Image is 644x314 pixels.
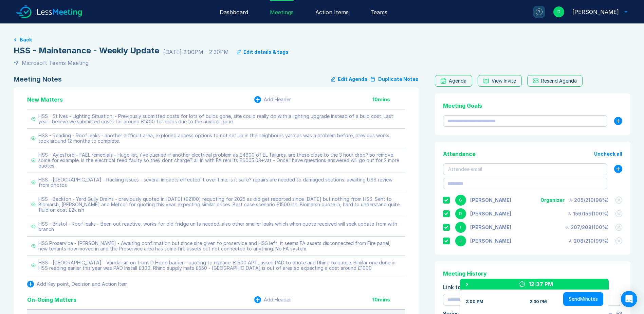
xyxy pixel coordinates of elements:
div: HSS - Beckton - Yard Gully Drains - previously quoted in [DATE] (£2100) requoting for 2025 as did... [38,196,401,213]
div: Organizer [540,197,565,203]
div: I [455,222,466,233]
button: SendMinutes [563,292,603,306]
div: HSS - [GEOGRAPHIC_DATA] - Vandalism on front D Hoop barrier - quoting to replace. £1500 APT, aske... [38,260,401,271]
a: Agenda [435,75,472,87]
div: HSS - [GEOGRAPHIC_DATA] - Racking issues - several impacts effected it over time. is it safe? rep... [38,177,401,188]
div: Meeting Goals [443,102,622,110]
div: Jonny Welbourn [470,238,511,244]
div: [DATE] 2:00PM - 2:30PM [163,48,229,56]
div: HSS - Aylesford - FAEL remedials - Huge list, i've queried if another electrical problem as £4600... [38,152,401,169]
div: David Hayter [572,8,619,16]
div: 207 / 208 ( 100 %) [565,225,609,230]
button: Uncheck all [594,151,622,157]
div: D [553,6,564,17]
div: HSS - Maintenance - Weekly Update [14,45,159,56]
div: Add Header [264,297,291,302]
div: 10 mins [372,297,405,302]
button: Resend Agenda [527,75,583,87]
div: Iain Parnell [470,225,511,230]
div: G [455,195,466,206]
div: Add Key point, Decision and Action Item [37,281,128,287]
div: Gemma White [470,197,511,203]
div: New Matters [27,95,63,104]
div: HSS - St Ives - Lighting Situation. - Previously submitted costs for lots of bulbs gone, site cou... [38,114,401,124]
div: Open Intercom Messenger [621,291,637,307]
div: 208 / 210 ( 99 %) [568,238,609,244]
div: HSS Proservice - [PERSON_NAME] - Awaiting confirmation but since site given to proservice and HSS... [38,241,401,251]
div: Resend Agenda [541,78,577,84]
button: Edit Agenda [331,75,367,83]
button: Add Key point, Decision and Action Item [27,281,128,287]
div: Add Header [264,97,291,102]
div: 159 / 159 ( 100 %) [568,211,609,216]
button: Edit details & tags [237,49,289,55]
a: Back [14,37,630,42]
div: 10 mins [372,97,405,102]
button: View Invite [478,75,522,87]
div: HSS - Bristol - Roof leaks - Been out reactive, works for old fridge units needed. also other sma... [38,221,401,232]
div: David Hayter [470,211,511,216]
button: Back [20,37,32,42]
div: Meeting Notes [14,75,62,83]
div: Edit details & tags [243,49,289,55]
div: Meeting History [443,269,622,278]
div: 12:37 PM [529,280,553,288]
div: 2:00 PM [465,299,483,304]
div: Link to Previous Meetings [443,283,622,291]
div: ? [536,8,542,15]
button: Add Header [254,96,291,103]
div: 205 / 210 ( 98 %) [569,197,609,203]
div: 2:30 PM [530,299,547,304]
div: Microsoft Teams Meeting [22,59,89,67]
div: Agenda [449,78,466,84]
div: J [455,235,466,246]
button: Add Header [254,296,291,303]
div: Attendance [443,150,476,158]
button: Duplicate Notes [370,75,419,83]
div: HSS - Reading - Roof leaks - another difficult area, exploring access options to not set up in th... [38,133,401,144]
a: ? [525,6,545,18]
div: D [455,208,466,219]
div: View Invite [492,78,516,84]
div: On-Going Matters [27,296,76,304]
